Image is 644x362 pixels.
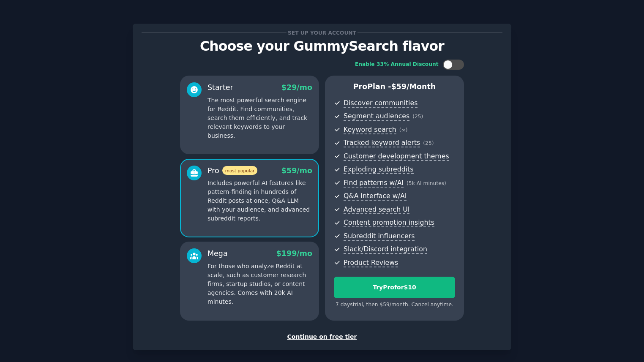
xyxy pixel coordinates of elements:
span: Customer development themes [344,152,449,161]
span: Segment audiences [344,112,409,121]
div: Try Pro for $10 [334,283,455,292]
div: Mega [207,248,228,259]
span: most popular [222,166,258,175]
span: $ 29 /mo [281,83,312,92]
span: ( 25 ) [423,140,434,146]
div: Pro [207,166,257,176]
span: Subreddit influencers [344,232,415,241]
span: Discover communities [344,99,418,108]
button: TryProfor$10 [334,277,455,298]
span: $ 59 /month [391,82,436,91]
span: Product Reviews [344,259,398,267]
span: Q&A interface w/AI [344,192,407,201]
span: Advanced search UI [344,205,409,214]
div: 7 days trial, then $ 59 /month . Cancel anytime. [334,301,455,309]
span: Find patterns w/AI [344,179,404,188]
p: Choose your GummySearch flavor [142,39,502,54]
span: Tracked keyword alerts [344,139,420,147]
span: Exploding subreddits [344,165,413,174]
span: ( ∞ ) [399,127,408,133]
span: ( 25 ) [412,114,423,120]
p: For those who analyze Reddit at scale, such as customer research firms, startup studios, or conte... [207,262,312,306]
div: Enable 33% Annual Discount [355,61,439,68]
span: Slack/Discord integration [344,245,427,254]
div: Continue on free tier [142,332,502,341]
div: Starter [207,82,233,93]
span: Keyword search [344,125,396,134]
span: $ 59 /mo [281,166,312,175]
span: Set up your account [287,28,358,37]
span: ( 5k AI minutes ) [407,180,446,186]
span: $ 199 /mo [276,249,312,258]
p: Pro Plan - [334,82,455,92]
p: Includes powerful AI features like pattern-finding in hundreds of Reddit posts at once, Q&A LLM w... [207,179,312,223]
span: Content promotion insights [344,218,434,227]
p: The most powerful search engine for Reddit. Find communities, search them efficiently, and track ... [207,96,312,140]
